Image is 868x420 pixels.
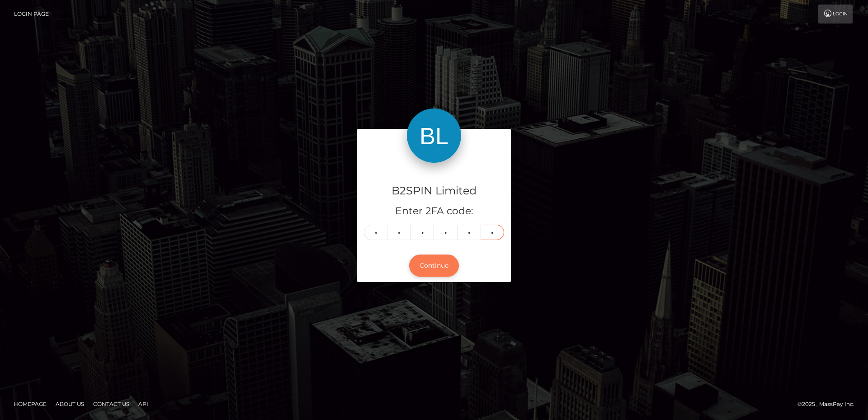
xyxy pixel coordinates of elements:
[797,399,861,409] div: © 2025 , MassPay Inc.
[409,255,459,277] button: Continue
[52,397,88,411] a: About Us
[90,397,133,411] a: Contact Us
[10,397,50,411] a: Homepage
[14,5,49,24] a: Login Page
[818,5,853,24] a: Login
[407,109,461,163] img: B2SPIN Limited
[364,204,504,218] h5: Enter 2FA code:
[364,183,504,199] h4: B2SPIN Limited
[135,397,152,411] a: API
